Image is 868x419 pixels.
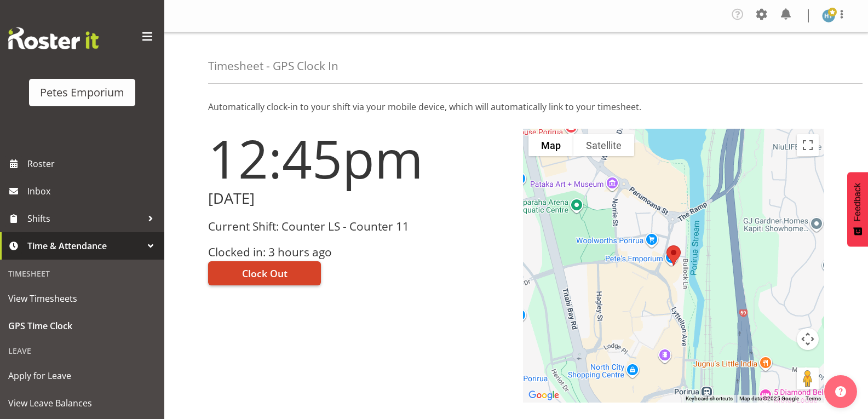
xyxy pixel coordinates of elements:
span: Clock Out [242,266,288,280]
button: Show satellite imagery [573,134,634,156]
h1: 12:45pm [208,129,510,188]
img: helena-tomlin701.jpg [822,9,835,22]
a: GPS Time Clock [3,312,162,340]
button: Feedback - Show survey [847,172,868,246]
div: Timesheet [3,262,162,285]
a: Apply for Leave [3,362,162,389]
img: Google [526,388,562,403]
button: Keyboard shortcuts [686,395,733,403]
a: Open this area in Google Maps (opens a new window) [526,388,562,403]
img: help-xxl-2.png [835,386,846,397]
span: Feedback [853,183,863,221]
span: Inbox [27,183,159,199]
button: Drag Pegman onto the map to open Street View [797,368,819,389]
h3: Current Shift: Counter LS - Counter 11 [208,220,510,233]
button: Map camera controls [797,328,819,350]
h2: [DATE] [208,190,510,207]
a: View Leave Balances [3,389,162,417]
h3: Clocked in: 3 hours ago [208,246,510,259]
img: Rosterit website logo [8,27,99,49]
button: Clock Out [208,261,321,285]
span: Map data ©2025 Google [739,395,799,401]
span: View Timesheets [8,290,156,307]
span: Apply for Leave [8,368,156,384]
h4: Timesheet - GPS Clock In [208,60,338,72]
span: Shifts [27,210,142,227]
span: Roster [27,156,159,172]
span: GPS Time Clock [8,318,156,334]
div: Petes Emporium [40,84,124,101]
span: View Leave Balances [8,395,156,411]
span: Time & Attendance [27,238,142,254]
a: View Timesheets [3,285,162,312]
button: Toggle fullscreen view [797,134,819,156]
a: Terms (opens in new tab) [806,395,821,401]
p: Automatically clock-in to your shift via your mobile device, which will automatically link to you... [208,100,824,113]
button: Show street map [528,134,573,156]
div: Leave [3,340,162,362]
